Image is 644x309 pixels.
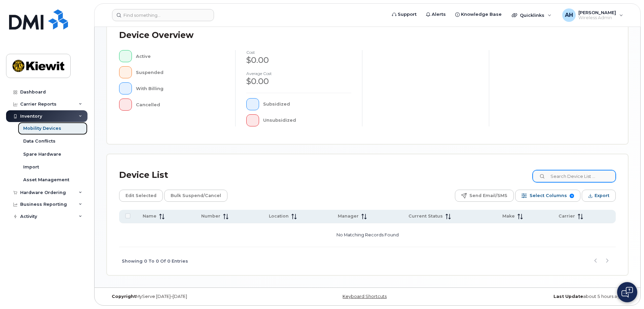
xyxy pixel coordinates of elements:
span: Bulk Suspend/Cancel [171,191,221,201]
span: Number [201,213,220,219]
button: Bulk Suspend/Cancel [164,190,227,202]
input: Find something... [112,9,214,21]
div: Active [136,50,225,62]
h4: Average cost [246,71,351,76]
p: No Matching Records Found [122,226,613,244]
div: Quicklinks [507,8,556,22]
span: Make [502,213,515,219]
div: Device List [119,166,168,184]
strong: Last Update [553,294,583,299]
span: Export [595,191,609,201]
span: Alerts [432,11,446,18]
button: Edit Selected [119,190,163,202]
img: Open chat [621,287,633,298]
button: Select Columns 9 [515,190,580,202]
a: Support [387,8,421,21]
div: $0.00 [246,54,351,66]
span: Showing 0 To 0 Of 0 Entries [122,256,188,266]
strong: Copyright [112,294,136,299]
span: Edit Selected [126,191,156,201]
a: Alerts [421,8,451,21]
span: Location [269,213,289,219]
div: Suspended [136,66,225,78]
span: Wireless Admin [578,15,616,21]
div: about 5 hours ago [454,294,628,299]
div: MyServe [DATE]–[DATE] [107,294,281,299]
span: Name [143,213,156,219]
div: Device Overview [119,27,193,44]
span: Manager [338,213,359,219]
a: Keyboard Shortcuts [343,294,387,299]
button: Send Email/SMS [455,190,514,202]
a: Knowledge Base [451,8,506,21]
span: Send Email/SMS [469,191,507,201]
span: 9 [570,194,574,198]
span: Support [398,11,417,18]
span: Current Status [408,213,443,219]
span: AH [565,11,573,19]
div: Allison Harris [558,8,628,22]
span: Knowledge Base [461,11,502,18]
span: [PERSON_NAME] [578,10,616,15]
div: With Billing [136,82,225,94]
h4: cost [246,50,351,54]
div: Unsubsidized [263,114,352,126]
span: Select Columns [530,191,567,201]
button: Export [582,190,616,202]
span: Carrier [559,213,575,219]
div: $0.00 [246,76,351,87]
input: Search Device List ... [533,170,616,182]
div: Cancelled [136,99,225,111]
span: Quicklinks [520,12,544,18]
div: Subsidized [263,98,352,110]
